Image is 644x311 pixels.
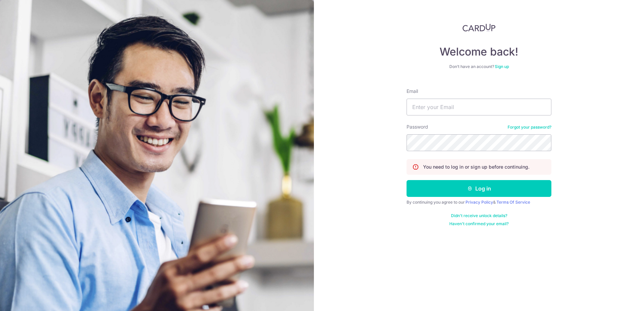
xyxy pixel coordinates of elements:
[407,99,551,115] input: Enter your Email
[407,124,428,130] label: Password
[465,200,493,205] a: Privacy Policy
[462,24,495,32] img: CardUp Logo
[451,213,507,218] a: Didn't receive unlock details?
[407,45,551,59] h4: Welcome back!
[496,200,530,205] a: Terms Of Service
[495,64,509,69] a: Sign up
[407,64,551,69] div: Don’t have an account?
[508,125,551,130] a: Forgot your password?
[449,221,509,227] a: Haven't confirmed your email?
[423,164,529,170] p: You need to log in or sign up before continuing.
[407,88,418,95] label: Email
[407,200,551,205] div: By continuing you agree to our &
[407,180,551,197] button: Log in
